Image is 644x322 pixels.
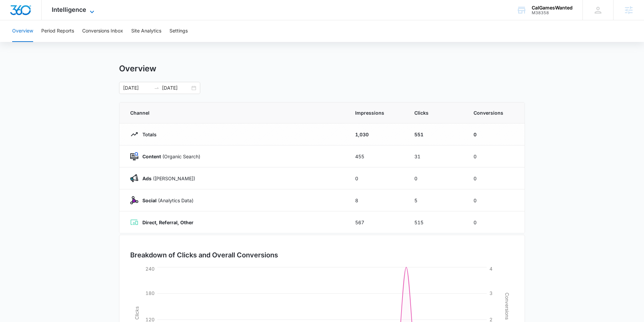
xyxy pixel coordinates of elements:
[142,176,152,181] strong: Ads
[130,250,278,260] h3: Breakdown of Clicks and Overall Conversions
[142,198,157,203] strong: Social
[355,109,398,116] span: Impressions
[504,293,510,320] tspan: Conversions
[145,290,155,296] tspan: 180
[41,20,74,42] button: Period Reports
[130,109,339,116] span: Channel
[414,109,457,116] span: Clicks
[154,85,159,91] span: swap-right
[169,20,188,42] button: Settings
[138,197,193,204] p: (Analytics Data)
[154,85,159,91] span: to
[465,167,525,189] td: 0
[532,10,573,15] div: account id
[406,211,465,233] td: 515
[347,211,406,233] td: 567
[532,5,573,10] div: account name
[347,189,406,211] td: 8
[138,175,195,182] p: ([PERSON_NAME])
[406,167,465,189] td: 0
[142,220,193,225] strong: Direct, Referral, Other
[138,131,157,138] p: Totals
[465,145,525,167] td: 0
[130,174,138,182] img: Ads
[406,189,465,211] td: 5
[489,266,492,272] tspan: 4
[347,145,406,167] td: 455
[130,152,138,160] img: Content
[123,84,151,92] input: Start date
[82,20,123,42] button: Conversions Inbox
[162,84,190,92] input: End date
[134,306,140,320] tspan: Clicks
[406,123,465,145] td: 551
[347,167,406,189] td: 0
[406,145,465,167] td: 31
[131,20,161,42] button: Site Analytics
[347,123,406,145] td: 1,030
[465,211,525,233] td: 0
[130,196,138,204] img: Social
[12,20,33,42] button: Overview
[142,154,161,159] strong: Content
[145,266,155,272] tspan: 240
[52,6,86,13] span: Intelligence
[465,189,525,211] td: 0
[138,153,200,160] p: (Organic Search)
[489,290,492,296] tspan: 3
[119,64,156,74] h1: Overview
[465,123,525,145] td: 0
[474,109,514,116] span: Conversions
